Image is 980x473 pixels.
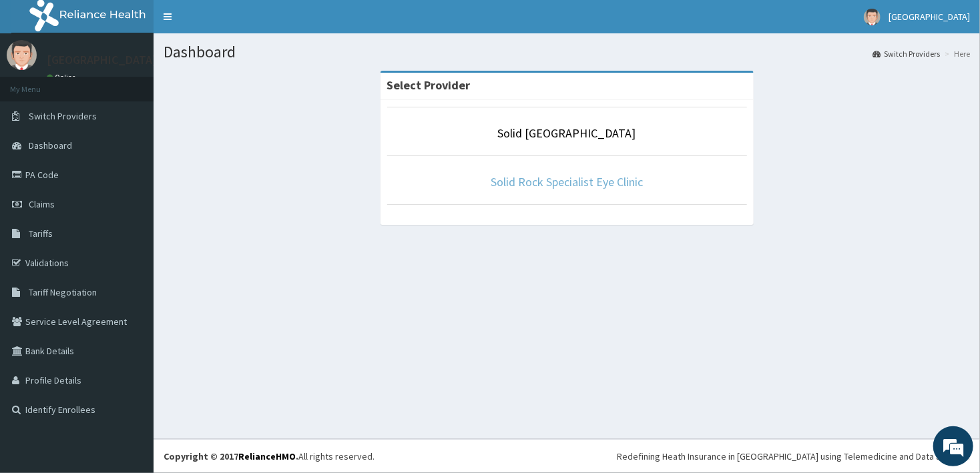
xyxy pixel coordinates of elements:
footer: All rights reserved. [154,439,980,473]
img: User Image [864,9,881,25]
a: Solid [GEOGRAPHIC_DATA] [498,125,636,141]
a: Solid Rock Specialist Eye Clinic [491,174,643,189]
img: User Image [7,40,37,70]
div: Redefining Heath Insurance in [GEOGRAPHIC_DATA] using Telemedicine and Data Science! [617,450,970,463]
strong: Copyright © 2017 . [164,450,298,462]
a: Switch Providers [873,48,940,59]
a: RelianceHMO [238,450,296,462]
p: [GEOGRAPHIC_DATA] [47,54,157,66]
span: Claims [29,198,55,210]
strong: Select Provider [387,77,471,93]
span: [GEOGRAPHIC_DATA] [889,11,970,23]
span: Dashboard [29,139,72,151]
span: Tariffs [29,227,53,240]
a: Online [47,73,79,82]
span: Tariff Negotiation [29,286,97,298]
h1: Dashboard [164,43,970,61]
li: Here [941,48,970,59]
span: Switch Providers [29,110,97,122]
